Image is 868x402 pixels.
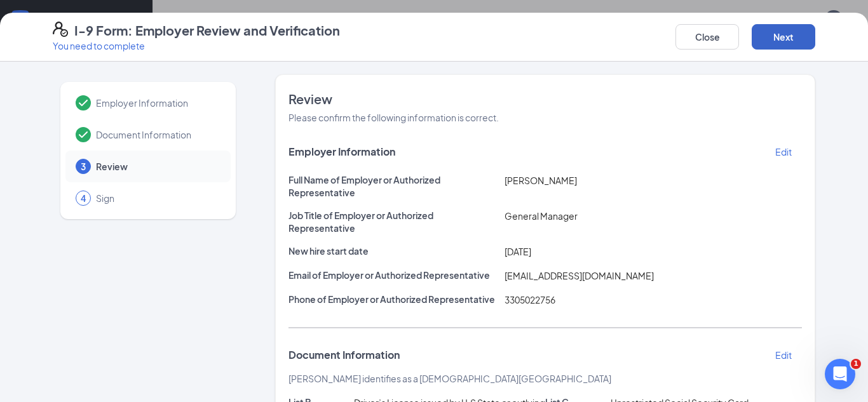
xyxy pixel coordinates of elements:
[53,39,340,52] p: You need to complete
[96,192,218,204] span: Sign
[752,24,815,50] button: Next
[96,97,218,109] span: Employer Information
[505,270,654,281] span: [EMAIL_ADDRESS][DOMAIN_NAME]
[96,160,218,173] span: Review
[76,95,91,111] svg: Checkmark
[505,175,577,186] span: [PERSON_NAME]
[288,145,395,158] span: Employer Information
[76,127,91,142] svg: Checkmark
[288,209,499,234] p: Job Title of Employer or Authorized Representative
[505,294,555,305] span: 3305022756
[288,349,400,361] span: Document Information
[851,359,861,369] span: 1
[775,145,792,158] p: Edit
[775,349,792,361] p: Edit
[825,359,855,389] iframe: Intercom live chat
[288,90,802,108] span: Review
[675,24,739,50] button: Close
[288,269,499,281] p: Email of Employer or Authorized Representative
[288,373,611,384] span: [PERSON_NAME] identifies as a [DEMOGRAPHIC_DATA][GEOGRAPHIC_DATA]
[288,173,499,199] p: Full Name of Employer or Authorized Representative
[288,293,499,305] p: Phone of Employer or Authorized Representative
[53,22,68,37] svg: FormI9EVerifyIcon
[74,22,340,39] h4: I-9 Form: Employer Review and Verification
[81,192,86,204] span: 4
[505,210,578,222] span: General Manager
[288,245,499,257] p: New hire start date
[96,128,218,141] span: Document Information
[288,112,499,123] span: Please confirm the following information is correct.
[505,246,531,257] span: [DATE]
[81,160,86,173] span: 3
